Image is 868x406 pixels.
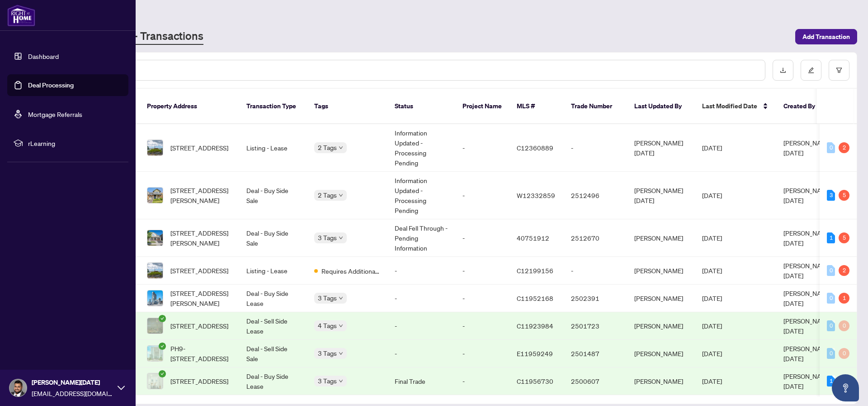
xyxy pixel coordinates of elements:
[170,143,228,153] span: [STREET_ADDRESS]
[702,191,722,199] span: [DATE]
[321,266,380,276] span: Requires Additional Docs
[517,377,553,385] span: C11956730
[627,285,695,312] td: [PERSON_NAME]
[387,89,455,124] th: Status
[159,370,166,377] span: check-circle
[339,296,343,300] span: down
[387,172,455,219] td: Information Updated - Processing Pending
[455,285,509,312] td: -
[170,266,228,275] span: [STREET_ADDRESS]
[783,289,832,307] span: [PERSON_NAME][DATE]
[702,294,722,302] span: [DATE]
[147,188,163,203] img: thumbnail-img
[627,89,695,124] th: Last Updated By
[318,293,337,303] span: 3 Tags
[387,285,455,312] td: -
[32,388,113,398] span: [EMAIL_ADDRESS][DOMAIN_NAME]
[147,318,163,333] img: thumbnail-img
[9,379,27,396] img: Profile Icon
[827,265,835,276] div: 0
[827,348,835,359] div: 0
[702,266,722,275] span: [DATE]
[829,60,849,81] button: filter
[318,376,337,386] span: 3 Tags
[455,257,509,285] td: -
[28,81,74,89] a: Deal Processing
[702,377,722,385] span: [DATE]
[627,367,695,395] td: [PERSON_NAME]
[783,344,832,362] span: [PERSON_NAME][DATE]
[239,89,307,124] th: Transaction Type
[455,340,509,367] td: -
[170,376,228,386] span: [STREET_ADDRESS]
[318,142,337,153] span: 2 Tags
[517,294,553,302] span: C11952168
[776,89,830,124] th: Created By
[28,52,59,60] a: Dashboard
[455,367,509,395] td: -
[387,124,455,172] td: Information Updated - Processing Pending
[517,266,553,275] span: C12199156
[239,219,307,257] td: Deal - Buy Side Sale
[318,232,337,243] span: 3 Tags
[795,29,857,44] button: Add Transaction
[627,172,695,219] td: [PERSON_NAME][DATE]
[839,190,849,201] div: 5
[783,139,832,157] span: [PERSON_NAME][DATE]
[517,322,553,330] span: C11923984
[517,349,553,358] span: E11959249
[839,265,849,276] div: 2
[239,340,307,367] td: Deal - Sell Side Sale
[783,372,832,390] span: [PERSON_NAME][DATE]
[339,324,343,328] span: down
[7,5,35,26] img: logo
[702,234,722,242] span: [DATE]
[564,89,627,124] th: Trade Number
[827,190,835,201] div: 3
[147,263,163,278] img: thumbnail-img
[801,60,821,81] button: edit
[147,230,163,246] img: thumbnail-img
[455,172,509,219] td: -
[783,261,832,280] span: [PERSON_NAME][DATE]
[564,367,627,395] td: 2500607
[839,320,849,331] div: 0
[773,60,793,81] button: download
[147,290,163,306] img: thumbnail-img
[239,172,307,219] td: Deal - Buy Side Sale
[564,312,627,340] td: 2501723
[159,343,166,350] span: check-circle
[147,140,163,155] img: thumbnail-img
[783,186,832,204] span: [PERSON_NAME][DATE]
[839,232,849,243] div: 5
[455,124,509,172] td: -
[839,142,849,153] div: 2
[827,320,835,331] div: 0
[159,315,166,322] span: check-circle
[564,340,627,367] td: 2501487
[627,219,695,257] td: [PERSON_NAME]
[387,367,455,395] td: Final Trade
[564,172,627,219] td: 2512496
[627,312,695,340] td: [PERSON_NAME]
[339,145,343,150] span: down
[239,312,307,340] td: Deal - Sell Side Lease
[695,89,776,124] th: Last Modified Date
[339,379,343,383] span: down
[28,138,122,148] span: rLearning
[318,190,337,200] span: 2 Tags
[170,228,232,248] span: [STREET_ADDRESS][PERSON_NAME]
[170,343,232,363] span: PH9-[STREET_ADDRESS]
[318,348,337,358] span: 3 Tags
[702,349,722,358] span: [DATE]
[627,340,695,367] td: [PERSON_NAME]
[339,351,343,356] span: down
[517,191,555,199] span: W12332859
[147,346,163,361] img: thumbnail-img
[32,377,113,387] span: [PERSON_NAME][DATE]
[307,89,387,124] th: Tags
[455,89,509,124] th: Project Name
[564,124,627,172] td: -
[170,288,232,308] span: [STREET_ADDRESS][PERSON_NAME]
[627,257,695,285] td: [PERSON_NAME]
